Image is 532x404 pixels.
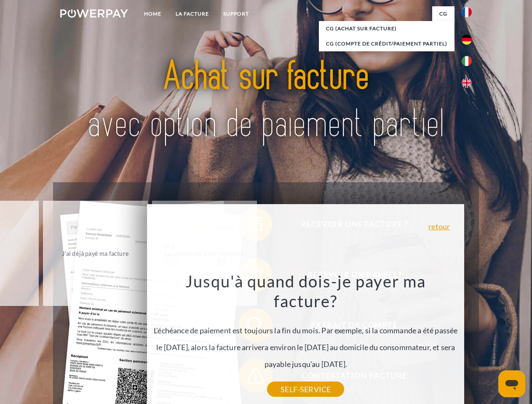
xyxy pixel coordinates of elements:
img: de [462,35,472,45]
h3: Jusqu'à quand dois-je payer ma facture? [152,271,460,311]
a: Support [216,6,256,21]
div: L'échéance de paiement est toujours la fin du mois. Par exemple, si la commande a été passée le [... [152,271,460,389]
a: LA FACTURE [168,6,216,21]
a: CG [432,6,454,21]
a: SELF-SERVICE [267,382,344,397]
img: logo-powerpay-white.svg [60,9,128,18]
a: CG (achat sur facture) [319,21,454,36]
img: fr [462,7,472,17]
img: en [462,78,472,88]
img: title-powerpay_fr.svg [80,40,452,161]
img: it [462,56,472,66]
a: retour [428,223,450,230]
a: CG (Compte de crédit/paiement partiel) [319,36,454,51]
a: Home [137,6,168,21]
iframe: Bouton de lancement de la fenêtre de messagerie [498,370,525,397]
div: J'ai déjà payé ma facture [48,247,143,259]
